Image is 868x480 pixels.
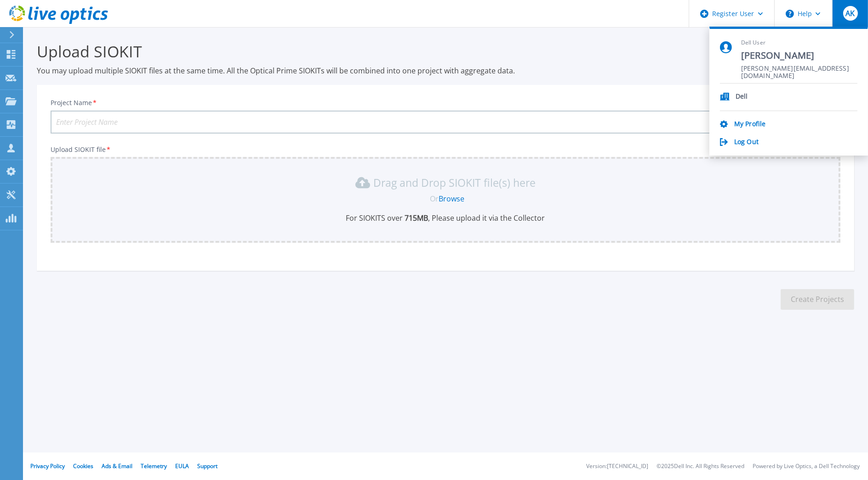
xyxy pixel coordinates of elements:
[51,111,840,134] input: Enter Project Name
[741,65,857,73] span: [PERSON_NAME][EMAIL_ADDRESS][DOMAIN_NAME]
[430,194,439,204] span: Or
[734,138,759,147] a: Log Out
[586,463,648,469] li: Version: [TECHNICAL_ID]
[741,50,857,62] span: [PERSON_NAME]
[741,39,857,47] span: Dell User
[403,213,428,223] b: 715 MB
[781,289,854,310] button: Create Projects
[439,194,465,204] a: Browse
[197,462,217,470] a: Support
[51,100,97,106] label: Project Name
[657,463,744,469] li: © 2025 Dell Inc. All Rights Reserved
[374,178,536,187] p: Drag and Drop SIOKIT file(s) here
[30,462,65,470] a: Privacy Policy
[736,93,748,101] p: Dell
[56,175,835,223] div: Drag and Drop SIOKIT file(s) here OrBrowseFor SIOKITS over 715MB, Please upload it via the Collector
[141,462,167,470] a: Telemetry
[175,462,189,470] a: EULA
[56,213,835,223] p: For SIOKITS over , Please upload it via the Collector
[37,66,854,76] p: You may upload multiple SIOKIT files at the same time. All the Optical Prime SIOKITs will be comb...
[73,462,93,470] a: Cookies
[37,41,854,62] h3: Upload SIOKIT
[734,120,765,129] a: My Profile
[753,463,860,469] li: Powered by Live Optics, a Dell Technology
[51,146,840,153] p: Upload SIOKIT file
[102,462,132,470] a: Ads & Email
[845,10,855,17] span: AK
